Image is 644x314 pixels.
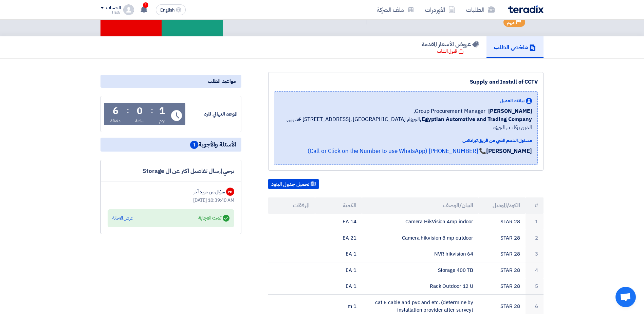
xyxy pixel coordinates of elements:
[420,115,532,123] b: Egyptian Automotive and Trading Company,
[422,40,479,48] h5: عروض الأسعار المقدمة
[190,140,236,149] span: الأسئلة والأجوبة
[479,197,526,214] th: الكود/الموديل
[123,4,134,15] img: profile_test.png
[113,106,118,116] div: 6
[127,104,129,117] div: :
[507,19,515,26] span: مهم
[108,167,234,176] div: يرجي إرسال تفاصيل اكثر عن ال Storage
[488,107,532,115] span: [PERSON_NAME]
[151,104,153,117] div: :
[479,278,526,295] td: STAR 28
[280,137,532,144] div: مسئول الدعم الفني من فريق تيرادكس
[106,5,121,11] div: الحساب
[160,8,174,13] span: English
[494,43,536,51] h5: ملخص الطلب
[315,262,362,278] td: 1 EA
[315,230,362,246] td: 21 EA
[137,106,143,116] div: 0
[420,2,461,18] a: الأوردرات
[143,2,148,8] span: 1
[414,36,486,58] a: عروض الأسعار المقدمة قبول الطلب
[190,141,198,149] span: 1
[500,97,525,104] span: بيانات العميل
[362,278,479,295] td: Rack Outdoor 12 U
[159,106,165,116] div: 1
[100,11,121,14] div: Hady
[268,197,315,214] th: المرفقات
[362,197,479,214] th: البيان/الوصف
[308,147,486,155] a: 📞 [PHONE_NUMBER] (Call or Click on the Number to use WhatsApp)
[274,78,538,86] div: Supply and Install of CCTV
[526,278,544,295] td: 5
[526,262,544,278] td: 4
[108,197,234,204] div: [DATE] 10:39:40 AM
[187,110,238,118] div: الموعد النهائي للرد
[371,2,420,18] a: ملف الشركة
[526,246,544,262] td: 3
[100,75,241,88] div: مواعيد الطلب
[479,214,526,230] td: STAR 28
[362,262,479,278] td: Storage 400 TB
[159,117,165,124] div: يوم
[362,246,479,262] td: NVR hikvision 64
[362,230,479,246] td: Camera hikvision 8 mp outdoor
[135,117,145,124] div: ساعة
[362,214,479,230] td: Camera HikVision 4mp indoor
[268,179,319,190] button: تحميل جدول البنود
[479,230,526,246] td: STAR 28
[486,36,544,58] a: ملخص الطلب
[615,287,636,307] div: Open chat
[413,107,485,115] span: Group Procurement Manager,
[315,197,362,214] th: الكمية
[526,230,544,246] td: 2
[226,188,234,196] div: MK
[479,262,526,278] td: STAR 28
[315,246,362,262] td: 1 EA
[526,214,544,230] td: 1
[461,2,500,18] a: الطلبات
[508,5,544,13] img: Teradix logo
[315,214,362,230] td: 14 EA
[479,246,526,262] td: STAR 28
[198,213,229,223] div: تمت الاجابة
[437,48,464,55] div: قبول الطلب
[315,278,362,295] td: 1 EA
[110,117,121,124] div: دقيقة
[193,188,225,195] div: سؤال من مورد آخر
[280,115,532,132] span: الجيزة, [GEOGRAPHIC_DATA] ,[STREET_ADDRESS] محمد بهي الدين بركات , الجيزة
[526,197,544,214] th: #
[486,147,532,155] strong: [PERSON_NAME]
[112,215,133,222] div: عرض الاجابة
[156,4,186,15] button: English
